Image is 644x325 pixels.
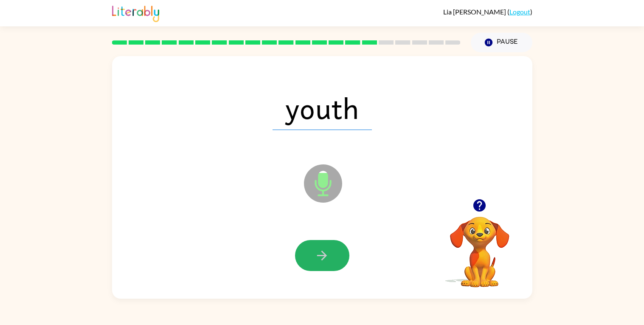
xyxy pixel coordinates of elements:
div: ( ) [443,8,532,16]
span: youth [273,86,372,130]
button: Pause [471,33,532,52]
span: Lia [PERSON_NAME] [443,8,507,16]
img: Literably [112,3,159,22]
a: Logout [509,8,530,16]
video: Your browser must support playing .mp4 files to use Literably. Please try using another browser. [437,203,522,288]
